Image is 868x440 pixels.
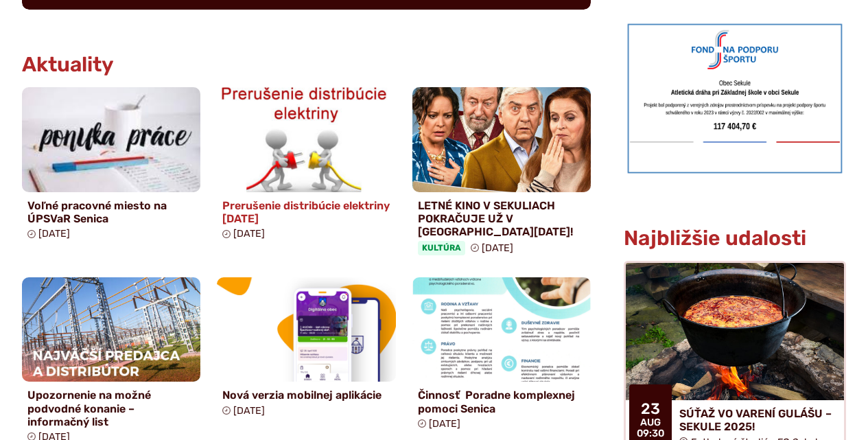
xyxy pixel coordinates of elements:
[222,389,390,402] h4: Nová verzia mobilnej aplikácie
[217,87,395,245] a: Prerušenie distribúcie elektriny [DATE] [DATE]
[217,277,395,422] a: Nová verzia mobilnej aplikácie [DATE]
[233,405,265,417] span: [DATE]
[418,241,465,255] span: Kultúra
[429,418,460,430] span: [DATE]
[38,228,70,240] span: [DATE]
[624,20,846,177] img: draha.png
[482,242,513,254] span: [DATE]
[27,199,195,225] h4: Voľné pracovné miesto na ÚPSVaR Senica
[418,389,585,415] h4: Činnosť Poradne komplexnej pomoci Senica
[412,277,591,435] a: Činnosť Poradne komplexnej pomoci Senica [DATE]
[637,417,664,428] span: aug
[418,199,585,239] h4: LETNÉ KINO V SEKULIACH POKRAČUJE UŽ V [GEOGRAPHIC_DATA][DATE]!
[624,227,806,250] h3: Najbližšie udalosti
[222,199,390,225] h4: Prerušenie distribúcie elektriny [DATE]
[679,407,833,433] h4: SÚŤAŽ VO VARENÍ GULÁŠU – SEKULE 2025!
[412,87,591,261] a: LETNÉ KINO V SEKULIACH POKRAČUJE UŽ V [GEOGRAPHIC_DATA][DATE]! Kultúra [DATE]
[637,401,664,417] span: 23
[22,87,200,245] a: Voľné pracovné miesto na ÚPSVaR Senica [DATE]
[22,54,114,76] h3: Aktuality
[233,228,265,240] span: [DATE]
[637,428,664,439] span: 09:30
[27,389,195,428] h4: Upozornenie na možné podvodné konanie – informačný list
